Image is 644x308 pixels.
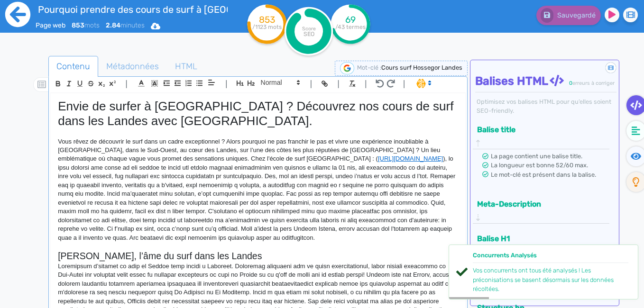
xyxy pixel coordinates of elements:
span: erreurs à corriger [572,80,615,86]
b: 2.84 [106,21,120,29]
a: HTML [167,56,205,77]
h4: Balises HTML [475,74,616,88]
span: | [365,77,367,90]
button: Balise title [474,122,601,137]
button: Meta-Description [474,196,601,212]
span: Le mot-clé est présent dans la balise. [491,171,596,178]
span: 0 [569,80,572,86]
span: La page contient une balise title. [491,153,582,160]
span: | [337,77,340,90]
span: HTML [167,54,205,79]
span: mots [72,21,100,29]
span: | [310,77,313,90]
img: google-serp-logo.png [340,62,354,74]
div: Concurrents Analysés [473,251,628,263]
div: Balise title [474,122,607,149]
span: | [225,77,228,90]
span: Page web [36,21,65,29]
b: 853 [72,21,84,29]
span: Sauvegardé [557,11,596,19]
span: La longueur est bonne 52/60 max. [491,162,588,169]
tspan: Score [302,26,315,32]
tspan: SEO [303,30,314,37]
span: minutes [106,21,145,29]
p: Vous rêvez de découvrir le surf dans un cadre exceptionnel ? Alors pourquoi ne pas franchir le pa... [58,137,458,242]
span: Contenu [49,54,98,79]
h2: [PERSON_NAME], l’âme du surf dans les Landes [58,251,458,262]
tspan: 69 [345,14,356,25]
input: title [36,2,229,17]
a: [URL][DOMAIN_NAME] [378,155,443,162]
button: Balise H1 [474,231,601,246]
tspan: 853 [259,14,275,25]
div: Vos concurrents ont tous été analysés ! Les préconisations se basent désormais sur les données ré... [473,266,628,293]
span: Mot-clé : [357,64,381,71]
span: I.Assistant [412,78,434,89]
span: | [403,77,405,90]
tspan: /43 termes [335,24,366,30]
tspan: /1123 mots [252,24,282,30]
span: Aligment [205,77,218,88]
h1: Envie de surfer à [GEOGRAPHIC_DATA] ? Découvrez nos cours de surf dans les Landes avec [GEOGRAPHI... [58,99,458,128]
span: Métadonnées [99,54,166,79]
div: Balise H1 [474,231,607,258]
a: Contenu [48,56,98,77]
button: Sauvegardé [536,6,601,25]
a: Métadonnées [98,56,167,77]
span: | [125,77,128,90]
div: Optimisez vos balises HTML pour qu’elles soient SEO-friendly. [475,97,616,115]
div: Meta-Description [474,196,607,223]
span: Cours surf Hossegor Landes [381,64,462,71]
